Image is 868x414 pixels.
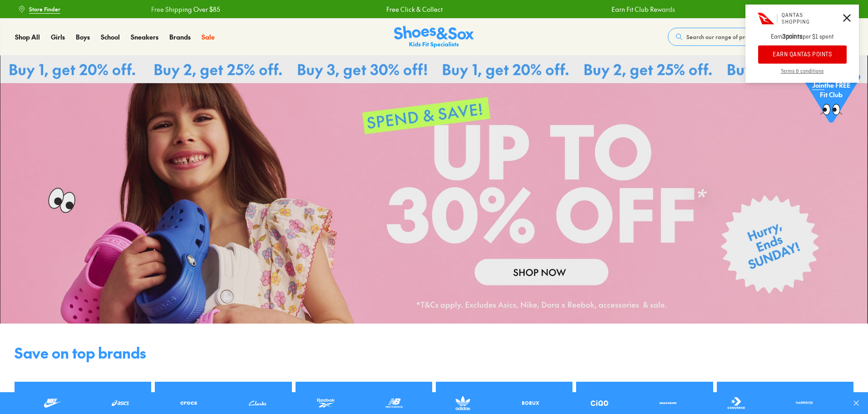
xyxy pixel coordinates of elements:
[15,32,40,42] a: Shop All
[745,33,859,45] p: Earn per $1 spent
[745,68,859,83] a: Terms & conditions
[812,80,824,90] span: Join
[101,32,120,42] a: School
[202,32,215,41] span: Sale
[772,1,850,17] a: Book a FREE Expert Fitting
[51,32,65,41] span: Girls
[169,32,191,42] a: Brands
[394,26,474,48] img: SNS_Logo_Responsive.svg
[686,33,761,41] span: Search our range of products
[150,5,219,14] a: Free Shipping Over $85
[15,32,40,41] span: Shop All
[18,1,60,17] a: Store Finder
[76,32,90,41] span: Boys
[29,5,60,13] span: Store Finder
[169,32,191,41] span: Brands
[131,32,158,41] span: Sneakers
[802,55,860,128] a: Jointhe FREE Fit Club
[802,73,860,107] p: the FREE Fit Club
[76,32,90,42] a: Boys
[610,5,674,14] a: Earn Fit Club Rewards
[101,32,120,41] span: School
[782,33,803,41] strong: 3 points
[394,26,474,48] a: Shoes & Sox
[668,28,799,46] button: Search our range of products
[131,32,158,42] a: Sneakers
[385,5,441,14] a: Free Click & Collect
[51,32,65,42] a: Girls
[202,32,215,42] a: Sale
[758,45,847,64] button: EARN QANTAS POINTS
